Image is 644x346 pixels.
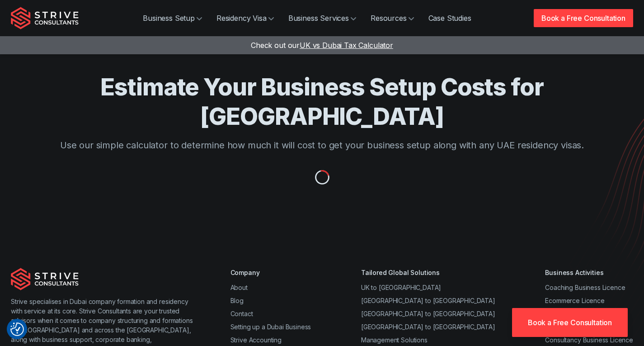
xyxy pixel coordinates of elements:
a: Consultancy Business Licence [545,336,633,344]
span: UK vs Dubai Tax Calculator [300,41,393,50]
img: Strive Consultants [11,268,79,290]
a: Business Setup [136,9,209,27]
p: Use our simple calculator to determine how much it will cost to get your business setup along wit... [44,138,601,152]
h1: Estimate Your Business Setup Costs for [GEOGRAPHIC_DATA] [44,72,601,131]
a: Book a Free Consultation [534,9,633,27]
a: [GEOGRAPHIC_DATA] to [GEOGRAPHIC_DATA] [361,297,495,304]
a: Book a Free Consultation [512,308,628,337]
a: UK to [GEOGRAPHIC_DATA] [361,284,441,291]
a: [GEOGRAPHIC_DATA] to [GEOGRAPHIC_DATA] [361,310,495,318]
a: Case Studies [421,9,479,27]
a: Management Solutions [361,336,428,344]
a: Ecommerce Licence [545,297,604,304]
a: Setting up a Dubai Business [230,323,311,331]
div: Tailored Global Solutions [361,268,495,277]
button: Consent Preferences [10,322,24,336]
a: About [230,284,248,291]
img: Revisit consent button [10,322,24,336]
div: Business Activities [545,268,633,277]
a: Business Services [281,9,363,27]
a: Strive Accounting [230,336,282,344]
a: Resources [363,9,421,27]
img: Strive Consultants [11,7,79,29]
div: Company [230,268,311,277]
a: Residency Visa [209,9,281,27]
a: Check out ourUK vs Dubai Tax Calculator [251,41,393,50]
a: Contact [230,310,253,318]
a: Coaching Business Licence [545,284,625,291]
a: [GEOGRAPHIC_DATA] to [GEOGRAPHIC_DATA] [361,323,495,331]
a: Blog [230,297,244,304]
